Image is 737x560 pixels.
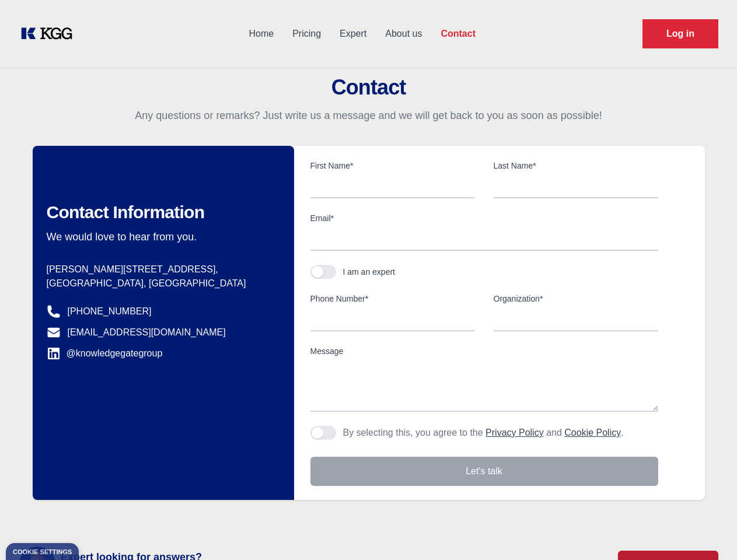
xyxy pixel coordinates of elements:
label: Email* [310,212,658,224]
p: [GEOGRAPHIC_DATA], [GEOGRAPHIC_DATA] [47,276,275,290]
h2: Contact [14,76,723,99]
a: Expert [330,19,376,49]
a: Cookie Policy [564,428,621,437]
p: [PERSON_NAME][STREET_ADDRESS], [47,262,275,276]
label: Phone Number* [310,293,475,304]
a: Pricing [283,19,330,49]
a: Request Demo [642,19,718,48]
label: Organization* [494,293,658,304]
button: Let's talk [310,457,658,486]
a: Contact [431,19,485,49]
p: Any questions or remarks? Just write us a message and we will get back to you as soon as possible! [14,108,723,123]
a: @knowledgegategroup [47,346,163,360]
p: By selecting this, you agree to the and . [343,426,624,440]
label: First Name* [310,160,475,171]
iframe: Chat Widget [679,504,737,560]
a: Privacy Policy [485,428,544,437]
a: [PHONE_NUMBER] [68,304,152,318]
p: We would love to hear from you. [47,230,275,244]
a: Home [239,19,283,49]
a: KOL Knowledge Platform: Talk to Key External Experts (KEE) [19,24,82,43]
a: [EMAIL_ADDRESS][DOMAIN_NAME] [68,325,226,339]
div: Cookie settings [13,549,72,555]
h2: Contact Information [47,202,275,223]
a: About us [376,19,431,49]
label: Message [310,345,658,357]
label: Last Name* [494,160,658,171]
div: I am an expert [343,266,396,278]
